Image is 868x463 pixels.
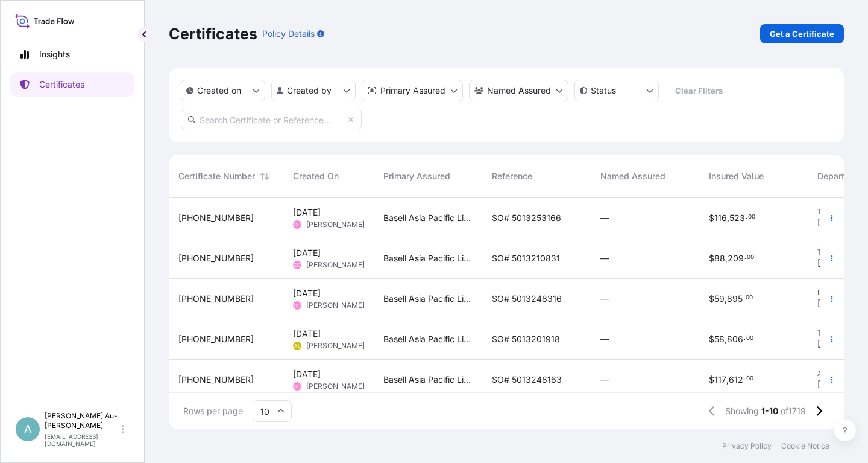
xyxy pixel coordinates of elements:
[306,301,365,310] span: [PERSON_NAME]
[287,85,332,97] p: Created by
[383,252,473,264] span: Basell Asia Pacific Limited
[770,28,834,40] p: Get a Certificate
[725,254,728,263] span: ,
[262,28,315,40] p: Policy Details
[383,170,450,182] span: Primary Assured
[492,212,561,224] span: SO# 5013253166
[294,259,301,271] span: CC
[709,170,764,182] span: Insured Value
[728,254,744,263] span: 209
[306,220,365,229] span: [PERSON_NAME]
[714,335,725,343] span: 58
[293,206,321,219] span: [DATE]
[600,333,609,345] span: —
[178,252,254,264] span: [PHONE_NUMBER]
[817,298,845,310] span: [DATE]
[574,80,659,101] button: certificateStatus Filter options
[169,24,257,43] p: Certificates
[178,374,254,386] span: [PHONE_NUMBER]
[743,296,745,300] span: .
[10,72,134,97] a: Certificates
[306,341,365,351] span: [PERSON_NAME]
[600,374,609,386] span: —
[675,85,723,97] p: Clear Filters
[469,80,568,101] button: cargoOwner Filter options
[746,215,747,219] span: .
[24,423,31,435] span: A
[817,257,845,269] span: [DATE]
[492,170,532,182] span: Reference
[748,215,755,219] span: 00
[727,214,729,222] span: ,
[383,212,473,224] span: Basell Asia Pacific Limited
[747,255,754,260] span: 00
[383,333,473,345] span: Basell Asia Pacific Limited
[600,212,609,224] span: —
[817,378,845,391] span: [DATE]
[293,368,321,380] span: [DATE]
[383,293,473,305] span: Basell Asia Pacific Limited
[362,80,463,101] button: distributor Filter options
[781,441,829,451] a: Cookie Notice
[746,296,753,300] span: 00
[45,433,119,447] p: [EMAIL_ADDRESS][DOMAIN_NAME]
[725,335,727,343] span: ,
[725,295,727,303] span: ,
[744,336,746,340] span: .
[181,80,265,101] button: createdOn Filter options
[293,328,321,340] span: [DATE]
[306,260,365,270] span: [PERSON_NAME]
[492,293,562,305] span: SO# 5013248316
[665,81,732,100] button: Clear Filters
[744,255,746,260] span: .
[744,377,746,381] span: .
[725,405,759,417] span: Showing
[10,42,134,66] a: Insights
[709,295,714,303] span: $
[294,219,301,231] span: CC
[591,85,616,97] p: Status
[714,254,725,263] span: 88
[294,340,301,352] span: AL
[492,333,560,345] span: SO# 5013201918
[726,375,729,384] span: ,
[271,80,356,101] button: createdBy Filter options
[178,170,255,182] span: Certificate Number
[181,109,362,130] input: Search Certificate or Reference...
[600,293,609,305] span: —
[817,217,845,229] span: [DATE]
[709,375,714,384] span: $
[729,214,745,222] span: 523
[294,380,301,392] span: CC
[293,247,321,259] span: [DATE]
[727,295,743,303] span: 895
[183,405,243,417] span: Rows per page
[178,293,254,305] span: [PHONE_NUMBER]
[306,382,365,391] span: [PERSON_NAME]
[722,441,772,451] a: Privacy Policy
[487,85,551,97] p: Named Assured
[746,336,753,340] span: 00
[380,85,445,97] p: Primary Assured
[45,411,119,430] p: [PERSON_NAME] Au-[PERSON_NAME]
[760,24,844,43] a: Get a Certificate
[709,254,714,263] span: $
[817,338,845,350] span: [DATE]
[714,214,727,222] span: 116
[709,335,714,343] span: $
[178,333,254,345] span: [PHONE_NUMBER]
[178,212,254,224] span: [PHONE_NUMBER]
[709,214,714,222] span: $
[761,405,778,417] span: 1-10
[729,375,743,384] span: 612
[383,374,473,386] span: Basell Asia Pacific Limited
[727,335,743,343] span: 806
[293,170,339,182] span: Created On
[600,170,665,182] span: Named Assured
[257,169,272,184] button: Sort
[39,78,84,91] p: Certificates
[817,170,857,182] span: Departure
[781,405,806,417] span: of 1719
